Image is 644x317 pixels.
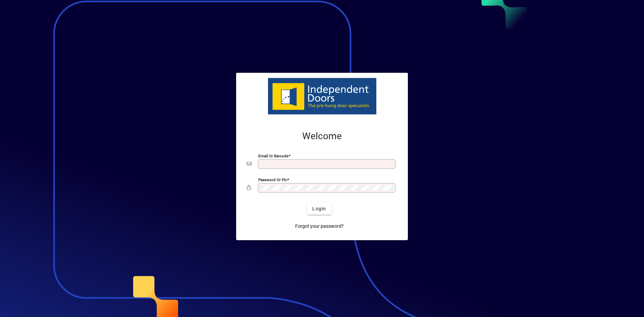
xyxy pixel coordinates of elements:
h2: Welcome [247,130,397,142]
button: Login [307,203,331,215]
span: Login [312,205,326,212]
mat-label: Email or Barcode [258,154,288,158]
mat-label: Password or Pin [258,177,287,182]
a: Forgot your password? [292,220,346,232]
span: Forgot your password? [295,223,344,230]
